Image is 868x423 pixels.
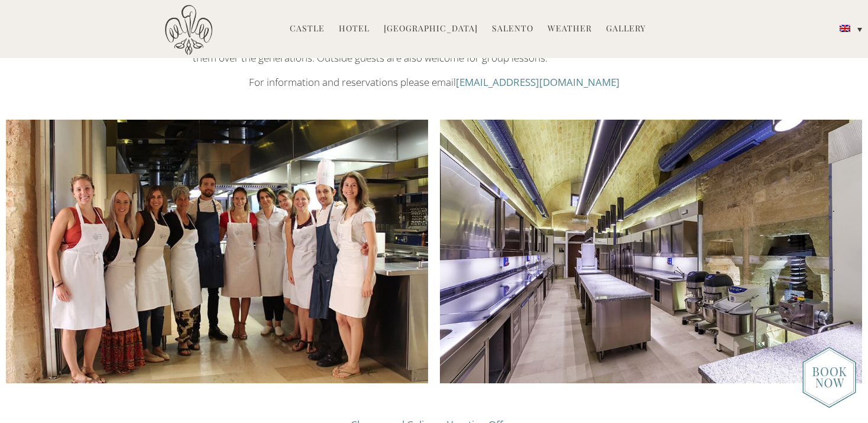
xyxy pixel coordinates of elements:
a: [GEOGRAPHIC_DATA] [384,23,478,36]
img: Students_chefT.jpg [6,120,428,384]
a: Salento [492,23,533,36]
img: English [840,25,850,32]
a: Weather [548,23,592,36]
img: new-booknow.png [802,347,856,408]
a: Castle [290,23,325,36]
a: Gallery [606,23,646,36]
img: Castello di Ugento [165,5,212,55]
a: Hotel [339,23,370,36]
img: Patisserie_95.jpg [440,120,862,384]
